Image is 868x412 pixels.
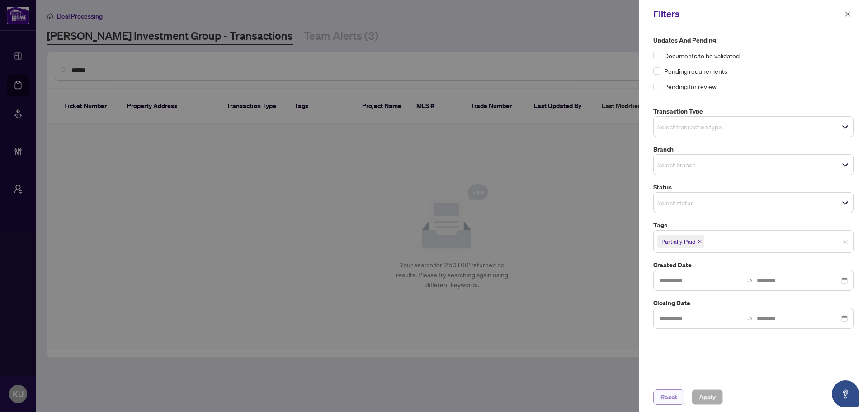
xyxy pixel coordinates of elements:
[692,389,723,405] button: Apply
[653,106,854,116] label: Transaction Type
[657,235,704,248] span: Partially Paid
[661,237,696,246] span: Partially Paid
[832,380,859,407] button: Open asap
[698,239,702,244] span: close
[746,315,753,322] span: swap-right
[653,260,854,270] label: Created Date
[660,390,677,404] span: Reset
[653,389,684,405] button: Reset
[746,277,753,284] span: to
[746,315,753,322] span: to
[844,11,851,17] span: close
[653,182,854,192] label: Status
[843,239,848,245] span: close
[653,144,854,154] label: Branch
[664,66,727,76] span: Pending requirements
[746,277,753,284] span: swap-right
[664,81,717,91] span: Pending for review
[653,220,854,230] label: Tags
[653,298,854,308] label: Closing Date
[653,7,842,21] div: Filters
[653,35,854,45] label: Updates and Pending
[664,51,740,61] span: Documents to be validated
